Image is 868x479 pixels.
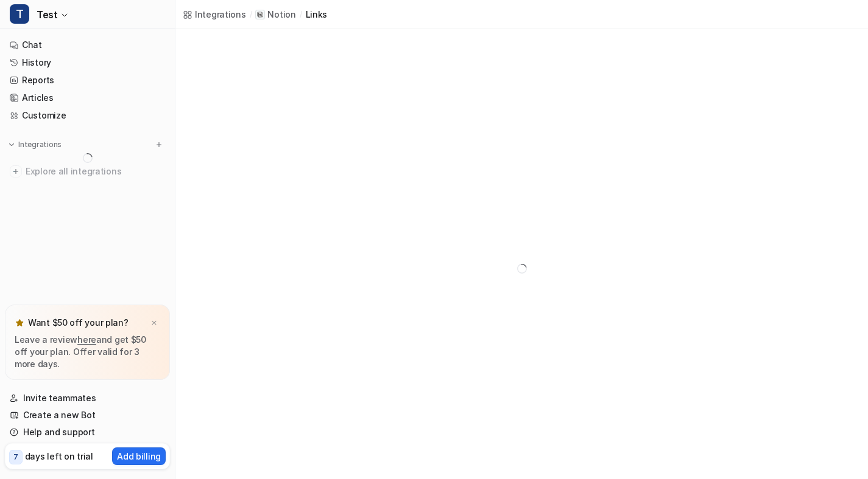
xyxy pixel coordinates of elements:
p: Add billing [117,450,161,463]
a: Notion iconNotion [255,9,295,21]
a: Help and support [5,424,170,441]
a: Invite teammates [5,390,170,407]
p: Notion [267,9,295,21]
a: Chat [5,36,170,53]
a: Create a new Bot [5,407,170,424]
img: expand menu [7,140,16,149]
a: links [306,8,328,21]
p: Want $50 off your plan? [28,317,129,329]
a: Reports [5,72,170,89]
a: Articles [5,89,170,106]
a: Customize [5,107,170,124]
a: History [5,54,170,71]
img: star [15,318,24,328]
img: explore all integrations [10,165,22,177]
img: menu_add.svg [155,140,163,149]
button: Integrations [5,139,65,151]
a: Explore all integrations [5,163,170,180]
span: T [10,4,29,24]
p: 7 [13,452,18,463]
img: x [150,319,158,327]
button: Add billing [112,447,166,465]
span: / [250,9,252,20]
a: here [77,334,96,345]
span: Explore all integrations [26,162,165,181]
a: Integrations [183,8,246,21]
p: days left on trial [25,450,93,463]
p: Integrations [18,140,62,150]
span: / [300,9,302,20]
img: Notion icon [257,12,263,18]
p: Leave a review and get $50 off your plan. Offer valid for 3 more days. [15,334,160,370]
span: Test [37,6,57,23]
div: Integrations [195,8,246,21]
